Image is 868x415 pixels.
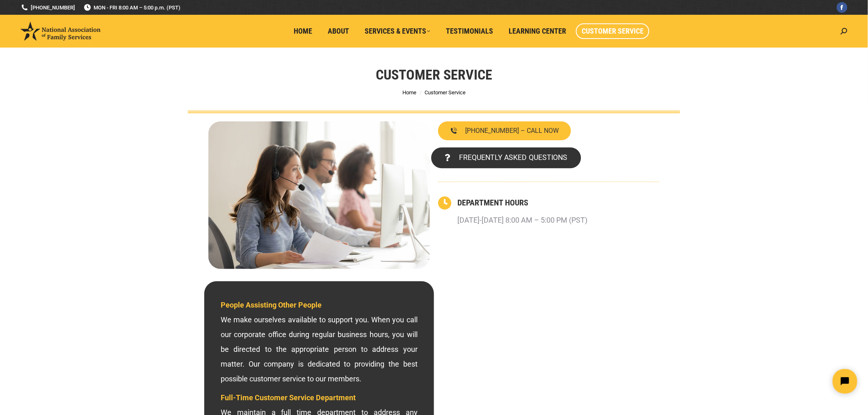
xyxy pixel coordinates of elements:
[438,121,571,140] a: [PHONE_NUMBER] – CALL NOW
[446,27,493,36] span: Testimonials
[221,301,418,383] span: We make ourselves available to support you. When you call our corporate office during regular bus...
[365,27,430,36] span: Services & Events
[294,27,312,36] span: Home
[376,66,492,84] h1: Customer Service
[503,23,572,39] a: Learning Center
[21,22,101,41] img: National Association of Family Services
[576,23,649,39] a: Customer Service
[402,89,416,96] a: Home
[322,23,355,39] a: About
[837,2,847,13] a: Facebook page opens in new window
[288,23,318,39] a: Home
[509,27,566,36] span: Learning Center
[431,148,581,169] a: FREQUENTLY ASKED QUESTIONS
[459,154,568,162] span: FREQUENTLY ASKED QUESTIONS
[83,4,180,11] span: MON - FRI 8:00 AM – 5:00 p.m. (PST)
[21,4,75,11] a: [PHONE_NUMBER]
[723,362,864,401] iframe: Tidio Chat
[457,198,528,207] a: DEPARTMENT HOURS
[221,301,322,309] span: People Assisting Other People
[328,27,349,36] span: About
[465,128,559,134] span: [PHONE_NUMBER] – CALL NOW
[582,27,644,36] span: Customer Service
[440,23,499,39] a: Testimonials
[457,213,587,228] p: [DATE]-[DATE] 8:00 AM – 5:00 PM (PST)
[425,89,466,96] span: Customer Service
[208,121,430,269] img: Contact National Association of Family Services
[221,393,356,402] span: Full-Time Customer Service Department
